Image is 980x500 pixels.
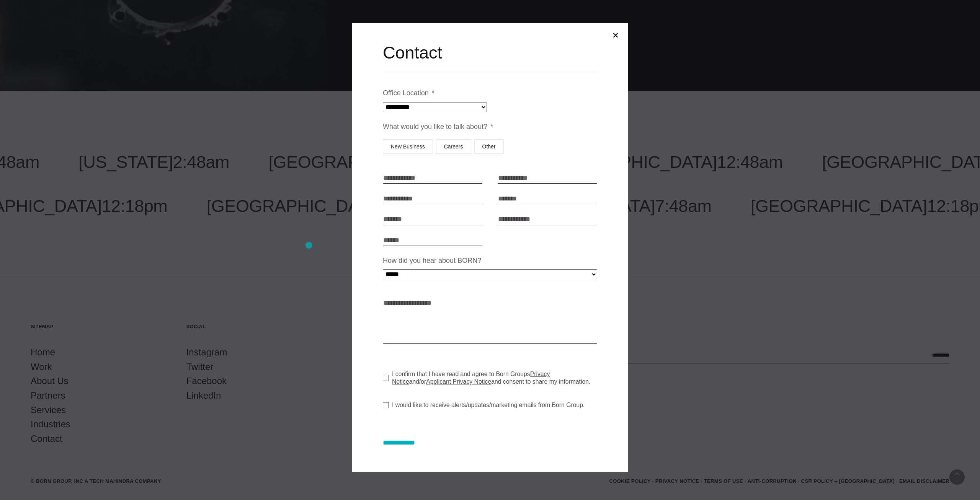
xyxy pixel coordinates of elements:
[426,378,491,385] a: Applicant Privacy Notice
[474,139,504,154] label: Other
[383,370,603,386] label: I confirm that I have read and agree to Born Groups and/or and consent to share my information.
[383,41,597,64] h2: Contact
[383,139,433,154] label: New Business
[436,139,471,154] label: Careers
[383,89,434,98] label: Office Location
[383,122,493,131] label: What would you like to talk about?
[383,256,481,265] label: How did you hear about BORN?
[383,401,585,409] label: I would like to receive alerts/updates/marketing emails from Born Group.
